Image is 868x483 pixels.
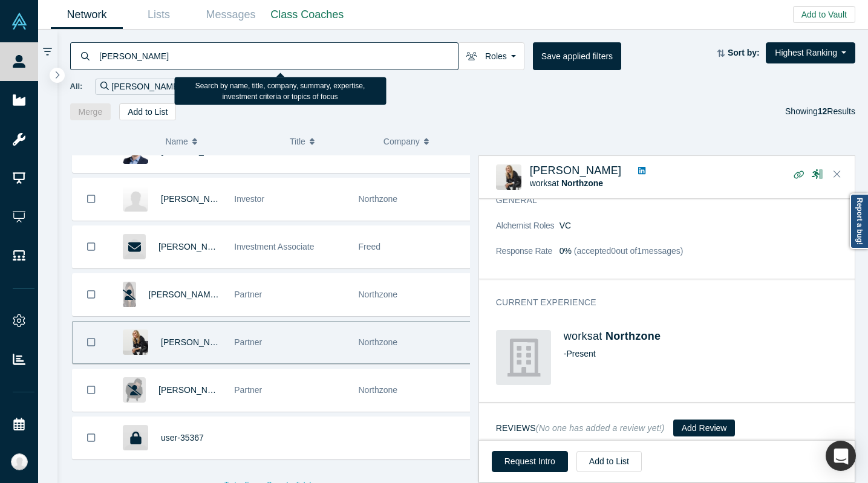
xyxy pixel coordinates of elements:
[560,219,847,232] dd: VC
[123,1,195,29] a: Lists
[496,164,521,190] img: Jessica Schultz's Profile Image
[11,13,28,30] img: Alchemist Vault Logo
[165,129,277,154] button: Name
[561,178,603,188] a: Northzone
[267,1,348,29] a: Class Coaches
[530,164,622,177] a: [PERSON_NAME]
[383,129,465,154] button: Company
[359,194,398,204] span: Northzone
[576,451,642,472] button: Add to List
[492,451,568,472] button: Request Intro
[383,129,420,154] span: Company
[496,219,560,245] dt: Alchemist Roles
[158,385,228,395] a: [PERSON_NAME]
[536,423,665,433] small: (No one has added a review yet!)
[818,106,827,116] strong: 12
[828,165,846,184] button: Close
[95,79,195,95] div: [PERSON_NAME]
[533,42,621,70] button: Save applied filters
[123,329,148,355] img: Jessica Schultz's Profile Image
[564,348,847,360] div: - Present
[605,330,661,342] a: Northzone
[98,42,458,70] input: Search by name, title, company, summary, expertise, investment criteria or topics of focus
[73,369,110,411] button: Bookmark
[73,178,110,220] button: Bookmark
[572,246,683,256] span: (accepted 0 out of 1 messages)
[496,245,560,270] dt: Response Rate
[73,322,110,363] button: Bookmark
[785,103,855,120] div: Showing
[158,242,228,251] a: [PERSON_NAME]
[234,385,262,395] span: Partner
[70,80,83,92] span: All:
[119,103,176,120] button: Add to List
[560,246,572,256] span: 0%
[70,103,111,120] button: Merge
[290,129,371,154] button: Title
[290,129,305,154] span: Title
[165,129,188,154] span: Name
[161,194,230,204] a: [PERSON_NAME]
[359,385,398,395] span: Northzone
[766,42,855,63] button: Highest Ranking
[458,42,524,70] button: Roles
[496,330,551,385] img: Northzone's Logo
[181,80,190,94] button: Remove Filter
[161,146,230,156] a: [PERSON_NAME]
[234,194,264,204] span: Investor
[11,453,28,470] img: Katinka Harsányi's Account
[818,106,855,116] span: Results
[728,48,760,57] strong: Sort by:
[496,296,830,309] h3: Current Experience
[850,193,868,249] a: Report a bug!
[73,226,110,268] button: Bookmark
[123,186,148,212] img: William Jilltoft's Profile Image
[73,417,110,459] button: Bookmark
[496,194,830,207] h3: General
[359,337,398,347] span: Northzone
[73,274,110,316] button: Bookmark
[51,1,123,29] a: Network
[161,433,204,442] a: user-35367
[359,290,398,299] span: Northzone
[673,420,736,436] button: Add Review
[530,178,603,188] span: works at
[234,146,252,156] span: CFO
[161,337,230,347] a: [PERSON_NAME]
[234,290,262,299] span: Partner
[234,242,314,251] span: Investment Associate
[195,1,267,29] a: Messages
[359,242,381,251] span: Freed
[234,337,262,347] span: Partner
[496,422,665,435] h3: Reviews
[793,6,855,23] button: Add to Vault
[149,290,290,299] a: [PERSON_NAME] [PERSON_NAME]
[564,330,847,343] h4: works at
